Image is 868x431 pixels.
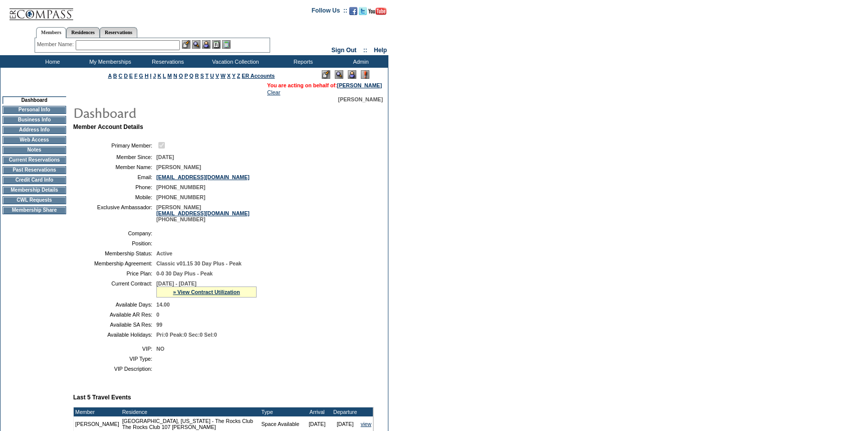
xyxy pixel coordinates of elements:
td: Admin [331,55,388,68]
a: I [150,73,151,79]
a: O [179,73,183,79]
td: Available AR Res: [77,312,152,318]
span: Active [156,250,172,256]
a: view [361,421,371,427]
td: Reports [273,55,331,68]
img: View Mode [335,70,343,79]
td: Mobile: [77,194,152,200]
td: Email: [77,174,152,180]
a: Z [237,73,241,79]
td: Address Info [3,126,66,134]
span: [PHONE_NUMBER] [156,184,205,190]
a: Y [232,73,236,79]
td: VIP: [77,346,152,352]
td: Available SA Res: [77,322,152,328]
a: L [163,73,166,79]
td: Departure [331,407,359,416]
a: X [227,73,231,79]
a: R [195,73,199,79]
span: [PERSON_NAME] [156,164,201,170]
a: Subscribe to our YouTube Channel [368,10,386,16]
td: Credit Card Info [3,176,66,184]
a: U [210,73,214,79]
img: Follow us on Twitter [359,7,367,15]
a: S [200,73,204,79]
img: b_calculator.gif [222,40,231,49]
a: Reservations [100,27,137,38]
img: View [192,40,200,49]
img: Become our fan on Facebook [349,7,357,15]
td: Follow Us :: [312,6,347,18]
a: V [215,73,219,79]
span: [PHONE_NUMBER] [156,194,205,200]
span: :: [363,47,367,54]
td: Arrival [303,407,331,416]
span: 0-0 30 Day Plus - Peak [156,270,213,276]
a: C [118,73,122,79]
span: NO [156,346,164,352]
span: 14.00 [156,302,170,308]
a: Become our fan on Facebook [349,10,357,16]
td: Membership Details [3,186,66,194]
b: Member Account Details [73,123,143,130]
span: 99 [156,322,162,328]
span: [PERSON_NAME] [338,96,383,102]
a: Members [36,27,67,38]
img: Subscribe to our YouTube Channel [368,8,386,15]
td: Member [74,407,121,416]
td: Available Holidays: [77,332,152,338]
td: VIP Description: [77,366,152,372]
a: [PERSON_NAME] [337,82,382,88]
td: Primary Member: [77,140,152,150]
td: Dashboard [3,96,66,104]
span: 0 [156,312,159,318]
a: K [157,73,161,79]
td: VIP Type: [77,356,152,362]
a: T [205,73,209,79]
a: E [129,73,133,79]
td: Membership Status: [77,250,152,256]
td: Type [260,407,303,416]
b: Last 5 Travel Events [73,394,131,401]
img: Reservations [212,40,221,49]
td: Exclusive Ambassador: [77,204,152,222]
a: J [153,73,156,79]
td: Position: [77,240,152,246]
td: Membership Share [3,206,66,214]
td: Member Since: [77,154,152,160]
td: Personal Info [3,106,66,114]
a: F [134,73,138,79]
span: [DATE] [156,154,174,160]
a: M [167,73,172,79]
td: Past Reservations [3,166,66,174]
span: You are acting on behalf of: [267,82,382,88]
a: Follow us on Twitter [359,10,367,16]
a: P [184,73,188,79]
a: [EMAIL_ADDRESS][DOMAIN_NAME] [156,174,250,180]
a: W [221,73,226,79]
td: My Memberships [80,55,138,68]
td: Vacation Collection [195,55,273,68]
td: Notes [3,146,66,154]
a: G [139,73,143,79]
td: Membership Agreement: [77,260,152,266]
td: Reservations [138,55,195,68]
td: Web Access [3,136,66,144]
td: Current Reservations [3,156,66,164]
a: B [113,73,117,79]
a: Q [189,73,193,79]
span: [DATE] - [DATE] [156,280,196,286]
td: CWL Requests [3,196,66,204]
td: Residence [121,407,260,416]
a: N [173,73,177,79]
a: Clear [267,89,280,95]
span: Classic v01.15 30 Day Plus - Peak [156,260,242,266]
td: Current Contract: [77,280,152,298]
a: ER Accounts [242,73,275,79]
a: Help [374,47,387,54]
img: b_edit.gif [182,40,190,49]
td: Business Info [3,116,66,124]
img: Impersonate [202,40,210,49]
a: H [145,73,149,79]
a: Sign Out [331,47,356,54]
